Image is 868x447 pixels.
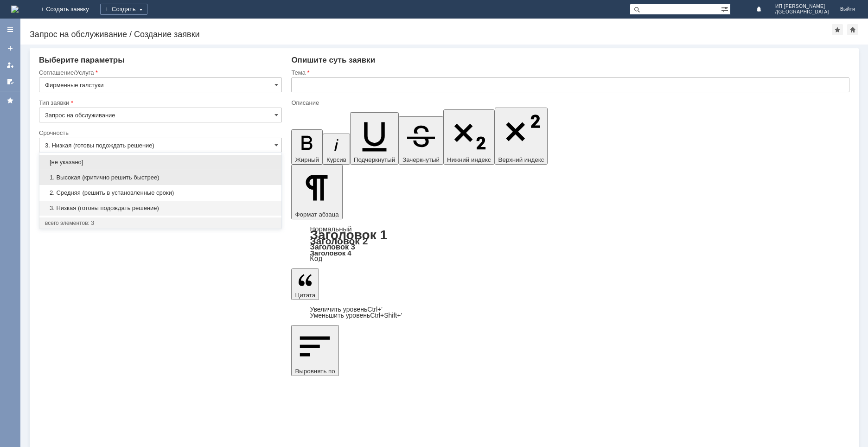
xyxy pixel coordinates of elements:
a: Заголовок 3 [310,243,355,251]
a: Код [310,255,322,263]
span: /[GEOGRAPHIC_DATA] [775,9,829,15]
button: Зачеркнутый [399,116,443,165]
span: Курсив [326,156,346,163]
a: Increase [310,306,383,313]
div: Срочность [39,130,280,136]
span: 3. Низкая (готовы подождать решение) [45,204,276,212]
span: Выровнять по [295,368,335,375]
span: Верхний индекс [498,156,544,163]
div: Тип заявки [39,100,280,106]
span: Цитата [295,292,315,299]
span: Ctrl+' [367,306,383,313]
div: Сделать домашней страницей [847,24,858,35]
a: Мои заявки [3,57,18,72]
div: Соглашение/Услуга [39,70,280,76]
button: Нижний индекс [443,109,495,165]
a: Мои согласования [3,74,18,89]
span: Нижний индекс [447,156,491,163]
button: Выровнять по [291,325,338,376]
button: Верхний индекс [495,108,548,165]
a: Перейти на домашнюю страницу [11,6,19,13]
span: Ctrl+Shift+' [370,312,402,319]
div: всего элементов: 3 [45,219,276,227]
div: Цитата [291,307,849,319]
img: logo [11,6,19,13]
button: Курсив [323,134,350,165]
div: Запрос на обслуживание / Создание заявки [30,30,832,39]
span: Формат абзаца [295,211,338,218]
a: Заголовок 1 [310,228,387,242]
span: Подчеркнутый [354,156,395,163]
a: Заголовок 2 [310,236,368,246]
span: Жирный [295,156,319,163]
div: Тема [291,70,848,76]
a: Заголовок 4 [310,249,351,257]
div: Добавить в избранное [832,24,843,35]
span: Выберите параметры [39,56,125,64]
span: Опишите суть заявки [291,56,375,64]
div: Формат абзаца [291,226,849,262]
span: ИП [PERSON_NAME] [775,4,829,9]
div: Описание [291,100,848,106]
button: Формат абзаца [291,165,342,219]
a: Создать заявку [3,41,18,56]
button: Цитата [291,268,319,300]
span: [не указано] [45,159,276,166]
span: Расширенный поиск [721,4,730,13]
button: Подчеркнутый [350,112,399,165]
a: Нормальный [310,225,351,233]
div: Создать [100,4,147,15]
button: Жирный [291,129,323,165]
a: Decrease [310,312,402,319]
span: 1. Высокая (критично решить быстрее) [45,174,276,181]
span: 2. Средняя (решить в установленные сроки) [45,189,276,197]
span: Зачеркнутый [402,156,440,163]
